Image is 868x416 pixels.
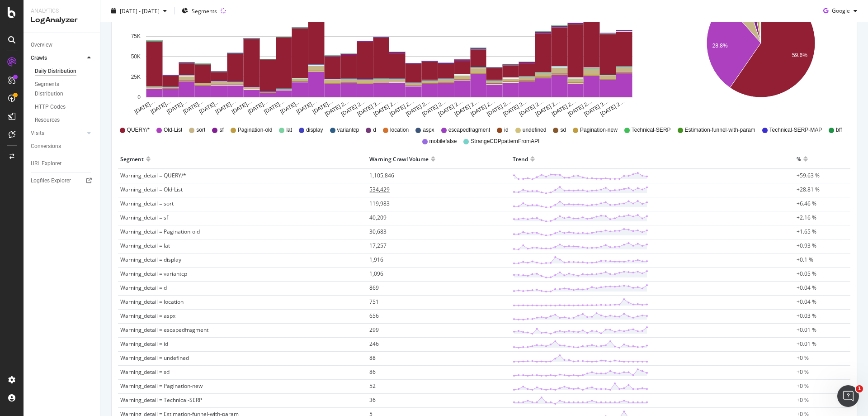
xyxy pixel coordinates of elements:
[769,126,822,134] span: Technical-SERP-MAP
[192,7,217,14] span: Segments
[31,7,93,15] div: Analytics
[31,129,85,138] a: Visits
[820,4,861,18] button: Google
[369,200,390,207] span: 119,983
[369,270,383,277] span: 1,096
[178,4,221,18] button: Segments
[797,354,809,362] span: +0 %
[35,80,85,99] div: Segments Distribution
[120,312,175,320] span: Warning_detail = aspx
[797,214,816,221] span: +2.16 %
[580,126,618,134] span: Pagination-new
[632,126,671,134] span: Technical-SERP
[797,340,816,348] span: +0.01 %
[685,126,755,134] span: Estimation-funnel-with-param
[797,242,816,249] span: +0.93 %
[369,214,387,221] span: 40,209
[369,152,429,166] div: Warning Crawl Volume
[31,53,47,63] div: Crawls
[35,115,60,125] div: Resources
[369,228,387,235] span: 30,683
[35,102,66,112] div: HTTP Codes
[286,126,292,134] span: lat
[369,396,376,404] span: 36
[369,186,390,193] span: 534,429
[120,7,160,14] span: [DATE] - [DATE]
[369,312,379,320] span: 656
[219,126,223,134] span: sf
[337,126,359,134] span: variantcp
[31,15,93,25] div: LogAnalyzer
[797,172,820,179] span: +59.63 %
[131,74,141,80] text: 25K
[369,256,383,263] span: 1,916
[797,326,816,334] span: +0.01 %
[120,382,203,390] span: Warning_detail = Pagination-new
[137,94,141,100] text: 0
[369,298,379,306] span: 751
[373,126,376,134] span: d
[306,126,323,134] span: display
[131,53,141,60] text: 50K
[797,186,820,193] span: +28.81 %
[35,67,76,76] div: Daily Distribution
[797,396,809,404] span: +0 %
[120,284,167,292] span: Warning_detail = d
[35,102,94,112] a: HTTP Codes
[513,152,528,166] div: Trend
[797,284,816,292] span: +0.04 %
[31,129,44,138] div: Visits
[712,43,728,49] text: 28.8%
[31,142,94,151] a: Conversions
[31,159,94,168] a: URL Explorer
[797,382,809,390] span: +0 %
[448,126,491,134] span: escapedfragment
[120,152,144,166] div: Segment
[836,126,842,134] span: bff
[120,214,168,221] span: Warning_detail = sf
[369,354,376,362] span: 88
[369,284,379,292] span: 869
[120,228,200,235] span: Warning_detail = Pagination-old
[120,340,168,348] span: Warning_detail = id
[390,126,409,134] span: location
[120,242,170,249] span: Warning_detail = lat
[797,228,816,235] span: +1.65 %
[131,33,141,40] text: 75K
[369,172,394,179] span: 1,105,846
[797,298,816,306] span: +0.04 %
[35,67,94,76] a: Daily Distribution
[31,142,61,151] div: Conversions
[196,126,205,134] span: sort
[423,126,434,134] span: aspx
[127,126,150,134] span: QUERY/*
[120,200,174,207] span: Warning_detail = sort
[504,126,508,134] span: id
[31,40,94,50] a: Overview
[108,4,170,18] button: [DATE] - [DATE]
[31,176,71,186] div: Logfiles Explorer
[35,115,94,125] a: Resources
[120,354,189,362] span: Warning_detail = undefined
[837,385,859,407] iframe: Intercom live chat
[369,242,387,249] span: 17,257
[120,326,208,334] span: Warning_detail = escapedfragment
[120,270,187,277] span: Warning_detail = variantcp
[560,126,566,134] span: sd
[31,40,52,50] div: Overview
[797,270,816,277] span: +0.05 %
[523,126,547,134] span: undefined
[120,368,170,376] span: Warning_detail = sd
[856,385,863,392] span: 1
[429,138,457,145] span: mobilefalse
[797,152,801,166] div: %
[238,126,273,134] span: Pagination-old
[797,200,816,207] span: +6.46 %
[120,256,181,263] span: Warning_detail = display
[120,172,186,179] span: Warning_detail = QUERY/*
[120,298,184,306] span: Warning_detail = location
[369,326,379,334] span: 299
[31,159,61,168] div: URL Explorer
[369,382,376,390] span: 52
[369,368,376,376] span: 86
